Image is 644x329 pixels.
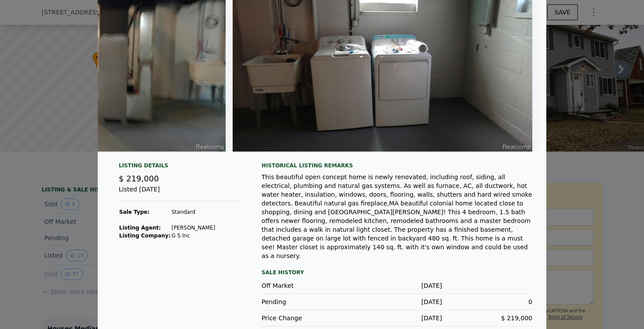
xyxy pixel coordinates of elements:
div: Historical Listing remarks [262,162,532,169]
div: [DATE] [352,314,442,322]
div: [DATE] [352,297,442,306]
td: Standard [171,208,216,216]
div: Sale History [262,267,532,278]
div: Price Change [262,314,352,322]
div: [DATE] [352,281,442,290]
strong: Sale Type: [119,209,149,215]
span: $ 219,000 [501,315,532,322]
td: [PERSON_NAME] [171,224,216,232]
div: Pending [262,297,352,306]
div: Listed [DATE] [119,185,241,201]
strong: Listing Agent: [119,225,161,231]
span: $ 219,000 [119,174,159,183]
div: 0 [442,297,532,306]
div: Off Market [262,281,352,290]
div: Listing Details [119,162,241,173]
td: G S Inc [171,232,216,240]
div: This beautiful open concept home is newly renovated, including roof, siding, all electrical, plum... [262,173,532,260]
strong: Listing Company: [119,233,170,239]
